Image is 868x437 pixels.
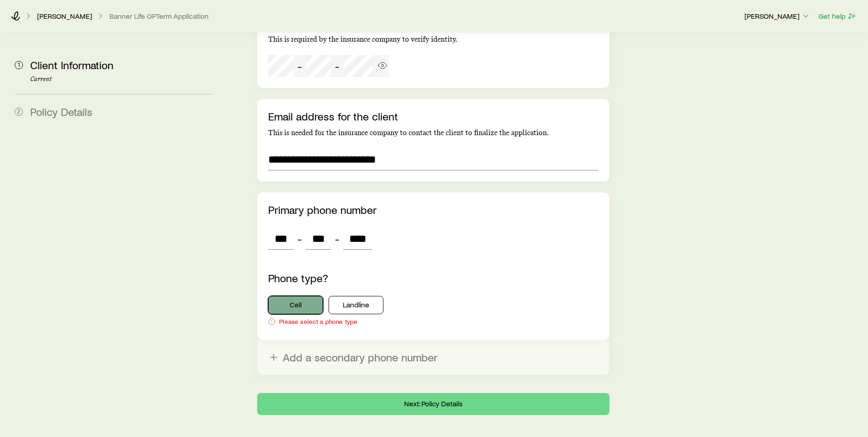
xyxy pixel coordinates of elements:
[30,76,213,83] p: Current
[268,110,598,123] p: Email address for the client
[329,296,383,314] button: Landline
[268,128,598,137] p: This is needed for the insurance company to contact the client to finalize the application.
[268,271,328,284] label: Phone type?
[744,11,810,21] p: [PERSON_NAME]
[335,60,340,72] span: -
[268,296,323,314] button: Cell
[268,35,598,44] p: This is required by the insurance company to verify identity.
[109,12,209,21] button: Banner Life OPTerm Application
[818,11,857,22] button: Get help
[335,232,340,245] span: -
[268,318,598,325] div: Please select a phone type
[15,61,23,69] span: 1
[257,393,609,415] button: Next: Policy Details
[37,12,92,21] a: [PERSON_NAME]
[268,203,377,216] label: Primary phone number
[744,11,811,22] button: [PERSON_NAME]
[257,340,609,375] button: Add a secondary phone number
[30,58,113,71] span: Client Information
[15,108,23,116] span: 2
[30,105,92,118] span: Policy Details
[297,232,302,245] span: -
[297,60,302,72] span: -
